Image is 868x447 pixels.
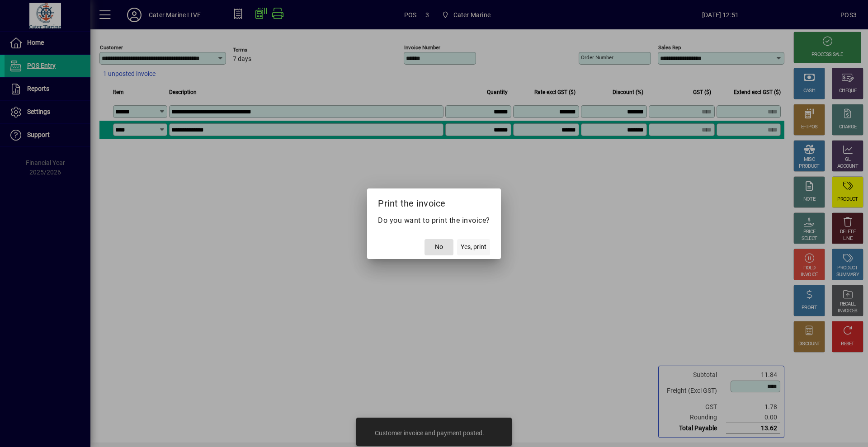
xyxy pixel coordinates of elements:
p: Do you want to print the invoice? [378,215,490,226]
h2: Print the invoice [367,188,501,215]
button: No [425,239,453,255]
span: No [435,242,443,252]
span: Yes, print [461,242,486,252]
button: Yes, print [457,239,490,255]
